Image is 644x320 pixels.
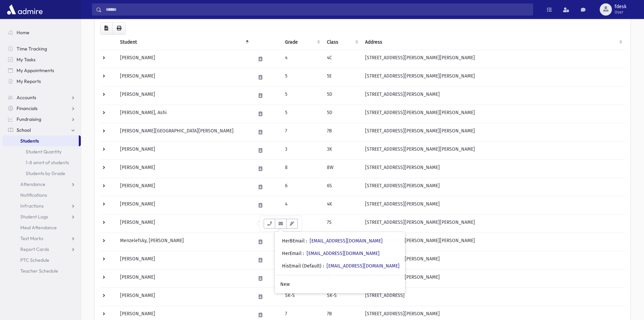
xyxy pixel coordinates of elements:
[361,196,625,214] td: [STREET_ADDRESS][PERSON_NAME]
[282,237,383,244] div: HerBEmail
[615,9,626,15] span: User
[310,238,383,244] a: [EMAIL_ADDRESS][DOMAIN_NAME]
[20,181,45,187] span: Attendance
[323,68,361,86] td: 5E
[116,233,252,251] td: Menzelefsky, [PERSON_NAME]
[281,159,323,178] td: 8
[116,159,252,178] td: [PERSON_NAME]
[361,50,625,68] td: [STREET_ADDRESS][PERSON_NAME][PERSON_NAME]
[3,211,81,222] a: Student Logs
[323,178,361,196] td: 6S
[281,178,323,196] td: 6
[116,214,252,233] td: [PERSON_NAME]
[116,50,252,68] td: [PERSON_NAME]
[281,214,323,233] td: 7
[281,196,323,214] td: 4
[3,168,81,179] a: Students by Grade
[116,251,252,269] td: [PERSON_NAME]
[116,68,252,86] td: [PERSON_NAME]
[17,94,36,101] span: Accounts
[20,268,58,274] span: Teacher Schedule
[102,3,533,16] input: Search
[3,92,81,103] a: Accounts
[323,287,361,306] td: SK-S
[3,103,81,114] a: Financials
[361,178,625,196] td: [STREET_ADDRESS][PERSON_NAME]
[3,179,81,190] a: Attendance
[3,65,81,76] a: My Appointments
[116,105,252,123] td: [PERSON_NAME], Ashi
[3,54,81,65] a: My Tasks
[281,105,323,123] td: 5
[281,287,323,306] td: SK-S
[3,265,81,276] a: Teacher Schedule
[323,141,361,159] td: 3K
[20,246,49,252] span: Report Cards
[323,35,361,50] th: Class: activate to sort column ascending
[17,46,47,52] span: Time Tracking
[20,225,57,231] span: Meal Attendance
[361,269,625,287] td: [STREET_ADDRESS][PERSON_NAME]
[17,105,38,111] span: Financials
[361,233,625,251] td: [STREET_ADDRESS][PERSON_NAME][PERSON_NAME]
[3,244,81,255] a: Report Cards
[116,287,252,306] td: [PERSON_NAME]
[3,125,81,135] a: School
[281,68,323,86] td: 5
[303,251,304,256] span: :
[17,116,41,122] span: Fundraising
[361,251,625,269] td: [STREET_ADDRESS][PERSON_NAME]
[116,269,252,287] td: [PERSON_NAME]
[3,27,81,38] a: Home
[361,35,625,50] th: Address: activate to sort column ascending
[286,219,298,229] button: Email Templates
[116,196,252,214] td: [PERSON_NAME]
[323,86,361,105] td: 5D
[20,235,43,241] span: Test Marks
[3,200,81,211] a: Infractions
[20,203,44,209] span: Infractions
[116,123,252,141] td: [PERSON_NAME][GEOGRAPHIC_DATA][PERSON_NAME]
[3,146,81,157] a: Student Quantity
[20,138,39,144] span: Students
[3,190,81,200] a: Notifications
[361,105,625,123] td: [STREET_ADDRESS][PERSON_NAME][PERSON_NAME]
[116,35,252,50] th: Student: activate to sort column descending
[615,4,626,9] span: fdesk
[281,86,323,105] td: 5
[275,278,405,291] a: New
[281,123,323,141] td: 7
[3,157,81,168] a: 1-8 amnt of students
[282,250,380,257] div: HerEmail
[307,251,380,256] a: [EMAIL_ADDRESS][DOMAIN_NAME]
[323,50,361,68] td: 4C
[100,22,113,35] button: CSV
[3,43,81,54] a: Time Tracking
[361,86,625,105] td: [STREET_ADDRESS][PERSON_NAME]
[17,127,31,133] span: School
[3,255,81,265] a: PTC Schedule
[17,78,41,84] span: My Reports
[323,263,324,269] span: :
[323,196,361,214] td: 4K
[361,287,625,306] td: [STREET_ADDRESS]
[281,50,323,68] td: 4
[17,29,29,36] span: Home
[5,3,44,16] img: AdmirePro
[116,141,252,159] td: [PERSON_NAME]
[323,214,361,233] td: 7S
[281,35,323,50] th: Grade: activate to sort column ascending
[323,123,361,141] td: 7B
[361,123,625,141] td: [STREET_ADDRESS][PERSON_NAME][PERSON_NAME]
[17,67,54,73] span: My Appointments
[323,159,361,178] td: 8W
[282,262,400,270] div: HisEmail (Default)
[323,105,361,123] td: 5D
[20,257,49,263] span: PTC Schedule
[3,135,79,146] a: Students
[361,159,625,178] td: [STREET_ADDRESS][PERSON_NAME]
[116,86,252,105] td: [PERSON_NAME]
[116,178,252,196] td: [PERSON_NAME]
[3,76,81,87] a: My Reports
[3,233,81,244] a: Test Marks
